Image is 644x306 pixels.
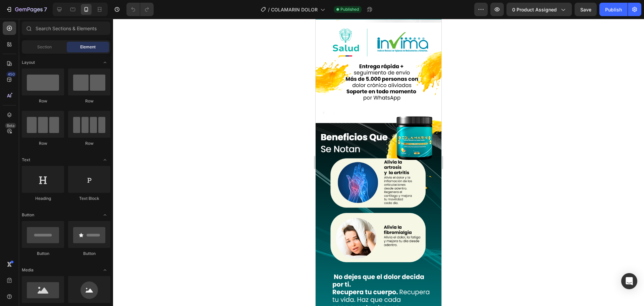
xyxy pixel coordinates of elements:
div: Publish [605,6,622,13]
span: Text [22,157,30,163]
span: Toggle open [100,265,110,275]
button: Save [575,3,597,16]
div: Row [22,140,64,146]
span: Published [340,6,359,12]
span: / [268,6,270,13]
div: Row [68,140,110,146]
input: Search Sections & Elements [22,21,110,35]
div: Text Block [68,195,110,202]
span: Layout [22,59,35,65]
span: Toggle open [100,155,110,165]
button: Publish [599,3,628,16]
div: Button [68,251,110,257]
span: Toggle open [100,210,110,220]
span: Save [580,7,591,12]
span: Toggle open [100,57,110,68]
div: Beta [5,123,16,128]
span: COLAMARIN DOLOR [271,6,318,13]
button: 7 [3,3,50,16]
div: Button [22,251,64,257]
span: Button [22,212,34,218]
div: 450 [6,72,16,77]
span: Section [37,44,52,50]
iframe: Design area [316,19,441,306]
span: Element [80,44,96,50]
span: Media [22,267,34,273]
div: Heading [22,195,64,202]
div: Row [68,98,110,104]
button: 0 product assigned [506,3,572,16]
span: 0 product assigned [512,6,557,13]
div: Row [22,98,64,104]
div: Open Intercom Messenger [621,273,637,289]
p: 7 [44,5,47,13]
div: Undo/Redo [126,3,154,16]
